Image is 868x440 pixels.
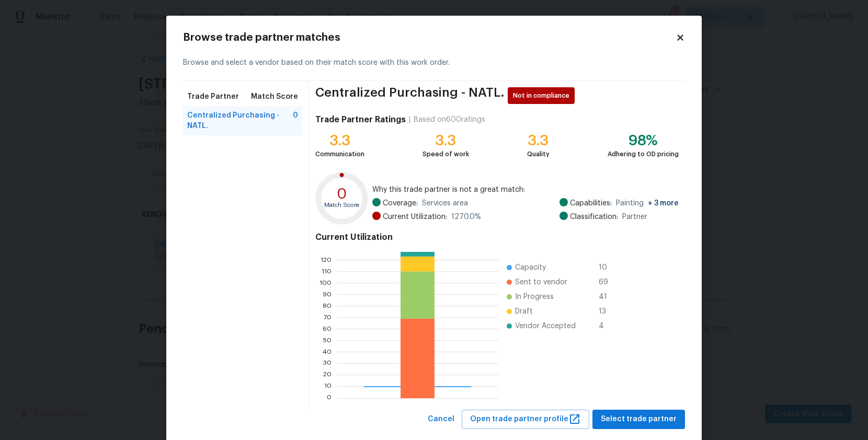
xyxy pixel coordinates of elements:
text: 60 [323,326,332,332]
text: 90 [323,291,332,297]
span: Capacity [515,262,546,273]
span: Cancel [428,413,454,426]
span: Why this trade partner is not a great match: [372,184,679,195]
span: Match Score [251,91,298,102]
button: Select trade partner [592,410,685,429]
span: + 3 more [648,200,679,207]
text: 40 [323,349,332,355]
div: Communication [315,149,364,159]
h4: Trade Partner Ratings [315,114,406,125]
text: 0 [337,187,347,201]
text: 120 [321,257,332,263]
h2: Browse trade partner matches [183,32,676,43]
div: 3.3 [315,135,364,146]
span: Partner [622,212,647,222]
span: Centralized Purchasing - NATL. [315,87,505,104]
div: Adhering to OD pricing [608,149,679,159]
div: Speed of work [422,149,469,159]
span: Draft [515,306,533,317]
text: 50 [323,338,332,344]
div: Based on 600 ratings [414,114,485,125]
text: 110 [322,268,332,274]
h4: Current Utilization [315,232,679,242]
span: Vendor Accepted [515,321,576,331]
text: 20 [323,372,332,378]
span: 41 [599,292,615,302]
div: 98% [608,135,679,146]
span: 69 [599,277,615,287]
text: 30 [323,361,332,367]
div: Browse and select a vendor based on their match score with this work order. [183,45,685,81]
text: 10 [324,384,332,390]
span: Centralized Purchasing - NATL. [187,110,293,131]
span: Capabilities: [570,198,612,209]
span: Select trade partner [601,413,677,426]
span: 4 [599,321,615,331]
text: 0 [327,395,332,401]
span: Painting [616,198,679,209]
span: 1270.0 % [451,212,481,222]
span: 0 [293,110,298,131]
span: Trade Partner [187,91,239,102]
span: Open trade partner profile [470,413,581,426]
div: 3.3 [527,135,550,146]
text: 70 [324,314,332,320]
span: Not in compliance [513,90,574,101]
span: Sent to vendor [515,277,567,287]
span: Current Utilization: [383,212,447,222]
div: | [406,114,414,125]
button: Open trade partner profile [462,410,589,429]
div: 3.3 [422,135,469,146]
span: In Progress [515,292,554,302]
span: Coverage: [383,198,418,209]
text: 100 [319,280,332,286]
span: 10 [599,262,615,273]
div: Quality [527,149,550,159]
span: Classification: [570,212,618,222]
text: Match Score [324,202,359,208]
button: Cancel [424,410,459,429]
span: Services area [422,198,468,209]
text: 80 [323,303,332,309]
span: 13 [599,306,615,317]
